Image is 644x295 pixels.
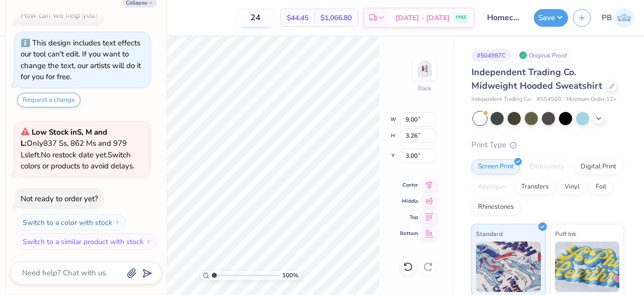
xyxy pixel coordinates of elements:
[320,13,352,23] span: $1,066.80
[236,9,275,27] input: – –
[114,219,120,225] img: Switch to a color with stock
[479,8,529,28] input: Untitled Design
[456,14,466,21] span: FREE
[555,228,576,239] span: Puff Ink
[523,159,571,174] div: Embroidery
[567,95,617,104] span: Minimum Order: 12 +
[282,271,298,280] span: 100 %
[21,38,141,82] div: This design includes text effects our tool can't edit. If you want to change the text, our artist...
[471,200,520,215] div: Rhinestones
[21,10,98,20] div: How can we help you?
[515,180,555,195] div: Transfers
[21,127,134,171] span: Only 837 Ss, 862 Ms and 979 Ls left. Switch colors or products to avoid delays.
[476,242,541,292] img: Standard
[614,8,634,28] img: Pipyana Biswas
[471,66,602,92] span: Independent Trading Co. Midweight Hooded Sweatshirt
[476,228,503,239] span: Standard
[534,9,568,27] button: Save
[555,242,620,292] img: Puff Ink
[471,49,511,62] div: # 504987C
[471,159,520,174] div: Screen Print
[471,139,624,151] div: Print Type
[41,150,108,160] span: No restock date yet.
[418,84,431,93] div: Back
[17,233,157,250] button: Switch to a similar product with stock
[574,159,623,174] div: Digital Print
[400,230,418,237] span: Bottom
[471,95,532,104] span: Independent Trading Co.
[145,239,151,245] img: Switch to a similar product with stock
[602,12,612,24] span: PB
[471,180,512,195] div: Applique
[400,182,418,189] span: Center
[558,180,586,195] div: Vinyl
[602,8,634,28] a: PB
[21,127,107,149] strong: Low Stock in S, M and L :
[516,49,573,62] div: Original Proof
[400,198,418,205] span: Middle
[17,214,126,230] button: Switch to a color with stock
[537,95,561,104] span: # SS4500
[287,13,308,23] span: $44.45
[589,180,613,195] div: Foil
[400,214,418,221] span: Top
[415,58,435,79] img: Back
[17,93,80,107] button: Request a change
[395,13,450,23] span: [DATE] - [DATE]
[21,194,98,204] div: Not ready to order yet?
